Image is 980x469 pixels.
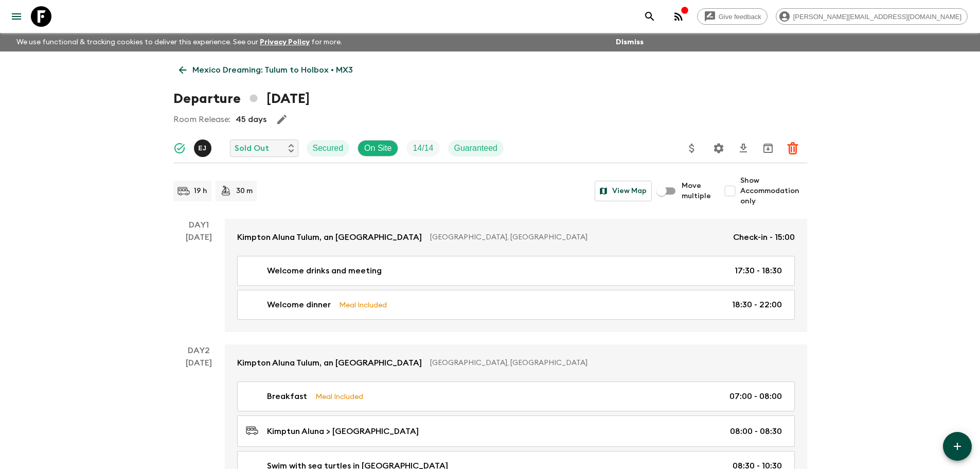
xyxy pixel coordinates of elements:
[682,138,702,159] button: Update Price, Early Bird Discount and Costs
[194,143,213,151] span: Erhard Jr Vande Wyngaert de la Torre
[173,344,225,357] p: Day 2
[315,391,363,402] p: Meal Included
[413,142,433,154] p: 14 / 14
[225,344,807,381] a: Kimpton Aluna Tulum, an [GEOGRAPHIC_DATA][GEOGRAPHIC_DATA], [GEOGRAPHIC_DATA]
[339,299,387,310] p: Meal Included
[267,390,307,403] p: Breakfast
[307,140,350,157] div: Secured
[192,64,353,76] p: Mexico Dreaming: Tulum to Holbox • MX3
[713,13,767,21] span: Give feedback
[173,113,230,126] p: Room Release:
[708,138,729,159] button: Settings
[454,142,498,154] p: Guaranteed
[173,142,186,154] svg: Synced Successfully
[782,138,803,159] button: Delete
[358,140,398,157] div: On Site
[12,33,346,51] p: We use functional & tracking cookies to deliver this experience. See our for more.
[639,6,660,27] button: search adventures
[260,39,310,46] a: Privacy Policy
[237,415,795,447] a: Kimptun Aluna > [GEOGRAPHIC_DATA]08:00 - 08:30
[225,219,807,256] a: Kimpton Aluna Tulum, an [GEOGRAPHIC_DATA][GEOGRAPHIC_DATA], [GEOGRAPHIC_DATA]Check-in - 15:00
[186,231,212,332] div: [DATE]
[236,186,253,196] p: 30 m
[237,357,422,369] p: Kimpton Aluna Tulum, an [GEOGRAPHIC_DATA]
[235,142,269,154] p: Sold Out
[740,176,807,206] span: Show Accommodation only
[194,140,213,157] button: EJ
[730,425,782,438] p: 08:00 - 08:30
[173,89,310,109] h1: Departure [DATE]
[735,265,782,277] p: 17:30 - 18:30
[613,35,646,49] button: Dismiss
[267,265,382,277] p: Welcome drinks and meeting
[776,8,968,25] div: [PERSON_NAME][EMAIL_ADDRESS][DOMAIN_NAME]
[173,219,225,231] p: Day 1
[788,13,967,21] span: [PERSON_NAME][EMAIL_ADDRESS][DOMAIN_NAME]
[430,232,725,242] p: [GEOGRAPHIC_DATA], [GEOGRAPHIC_DATA]
[758,138,778,159] button: Archive (Completed, Cancelled or Unsynced Departures only)
[237,231,422,244] p: Kimpton Aluna Tulum, an [GEOGRAPHIC_DATA]
[430,358,787,368] p: [GEOGRAPHIC_DATA], [GEOGRAPHIC_DATA]
[313,142,344,154] p: Secured
[732,299,782,311] p: 18:30 - 22:00
[364,142,391,154] p: On Site
[199,144,207,152] p: E J
[733,231,795,244] p: Check-in - 15:00
[267,299,331,311] p: Welcome dinner
[697,8,768,25] a: Give feedback
[237,290,795,320] a: Welcome dinnerMeal Included18:30 - 22:00
[595,181,652,201] button: View Map
[236,113,266,126] p: 45 days
[682,181,711,201] span: Move multiple
[194,186,207,196] p: 19 h
[267,425,419,438] p: Kimptun Aluna > [GEOGRAPHIC_DATA]
[406,140,439,157] div: Trip Fill
[6,6,27,27] button: menu
[733,138,754,159] button: Download CSV
[237,381,795,411] a: BreakfastMeal Included07:00 - 08:00
[237,256,795,286] a: Welcome drinks and meeting17:30 - 18:30
[729,390,782,403] p: 07:00 - 08:00
[173,60,359,80] a: Mexico Dreaming: Tulum to Holbox • MX3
